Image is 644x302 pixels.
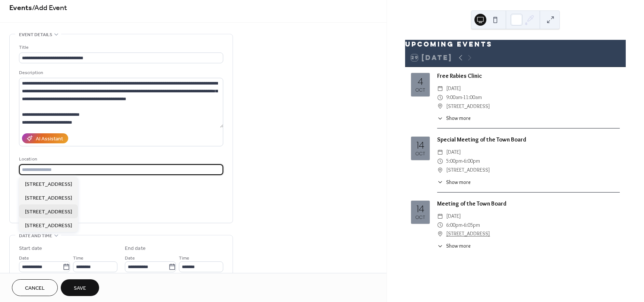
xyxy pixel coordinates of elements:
div: Oct [416,88,425,93]
span: [STREET_ADDRESS] [25,208,72,216]
div: ​ [437,93,443,102]
span: [DATE] [446,84,461,93]
div: End date [125,245,146,252]
div: ​ [437,157,443,166]
div: Oct [416,215,425,220]
div: Description [19,69,222,77]
span: Save [74,284,86,292]
span: 6:00pm [446,221,463,230]
div: Start date [19,245,42,252]
button: ​Show more [437,114,471,122]
div: ​ [437,148,443,157]
span: Date [19,254,29,262]
a: Events [9,1,32,15]
span: Cancel [25,284,45,292]
button: ​Show more [437,178,471,186]
div: Meeting of the Town Board [437,199,620,208]
span: [STREET_ADDRESS] [446,166,490,175]
div: ​ [437,102,443,111]
div: Title [19,44,222,51]
span: 5:00pm [446,157,463,166]
span: Time [73,254,83,262]
span: [DATE] [446,212,461,221]
span: Event details [19,31,52,39]
span: 6:05pm [464,221,480,230]
button: ​Show more [437,242,471,250]
div: 14 [417,141,424,150]
span: Date [125,254,135,262]
div: Oct [416,152,425,156]
button: Cancel [12,279,58,296]
span: [STREET_ADDRESS] [25,222,72,230]
div: ​ [437,166,443,175]
span: - [463,157,464,166]
span: Time [179,254,189,262]
span: [STREET_ADDRESS] [446,102,490,111]
button: AI Assistant [22,133,68,143]
span: Show more [446,242,471,250]
span: [STREET_ADDRESS] [25,194,72,202]
span: 11:00am [463,93,482,102]
span: 9:00am [446,93,462,102]
div: ​ [437,242,443,250]
div: ​ [437,178,443,186]
div: ​ [437,221,443,230]
div: ​ [437,114,443,122]
a: [STREET_ADDRESS] [446,229,490,238]
div: Special Meeting of the Town Board [437,135,620,144]
div: ​ [437,212,443,221]
span: Show more [446,178,471,186]
div: Location [19,155,222,163]
div: Free Rabies Clinic [437,71,620,80]
div: Upcoming events [405,40,626,49]
span: - [462,93,463,102]
span: [STREET_ADDRESS] [25,181,72,188]
div: ​ [437,84,443,93]
span: [DATE] [446,148,461,157]
span: / Add Event [32,1,67,15]
span: 6:00pm [464,157,480,166]
span: - [463,221,464,230]
div: 4 [418,77,423,86]
span: Date and time [19,232,52,240]
div: AI Assistant [36,135,63,143]
div: 14 [417,204,424,214]
span: Show more [446,114,471,122]
div: ​ [437,229,443,238]
button: Save [61,279,99,296]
